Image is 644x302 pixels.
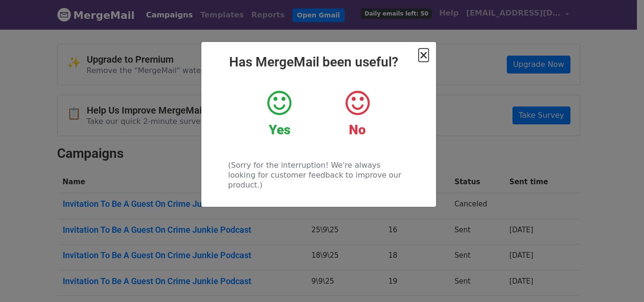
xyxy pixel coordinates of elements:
button: Close [419,49,428,61]
strong: Yes [269,122,290,138]
p: (Sorry for the interruption! We're always looking for customer feedback to improve our product.) [228,160,409,190]
a: Yes [248,89,311,138]
span: × [419,49,428,62]
strong: No [349,122,366,138]
a: No [325,89,389,138]
h2: Has MergeMail been useful? [209,54,429,70]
